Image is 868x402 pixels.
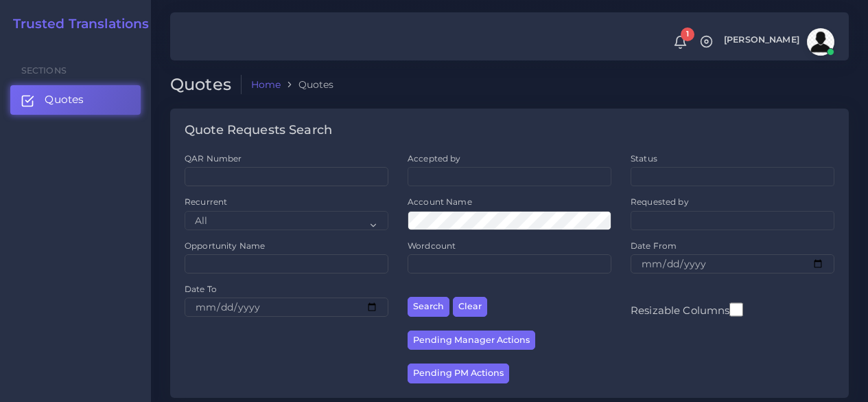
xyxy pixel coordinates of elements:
span: Quotes [45,92,84,107]
a: Home [251,78,281,91]
button: Search [408,297,449,317]
label: Status [631,153,657,164]
a: 1 [668,35,692,49]
span: Sections [21,65,67,76]
label: Account Name [408,196,472,208]
label: Accepted by [408,153,461,164]
label: Date To [185,283,217,295]
img: avatar [807,28,834,56]
h4: Quote Requests Search [185,123,332,138]
label: Opportunity Name [185,240,265,252]
label: Recurrent [185,196,227,208]
span: [PERSON_NAME] [724,36,799,45]
input: Resizable Columns [729,301,743,318]
label: QAR Number [185,153,242,164]
span: 1 [681,27,694,41]
a: Trusted Translations [3,16,150,32]
label: Resizable Columns [631,301,743,318]
label: Wordcount [408,240,456,252]
label: Requested by [631,196,689,208]
button: Clear [453,297,487,317]
button: Pending PM Actions [408,364,509,383]
a: Quotes [10,85,141,114]
button: Pending Manager Actions [408,331,535,350]
label: Date From [631,240,677,252]
a: [PERSON_NAME]avatar [717,28,839,56]
li: Quotes [281,78,333,91]
h2: Quotes [170,75,242,95]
